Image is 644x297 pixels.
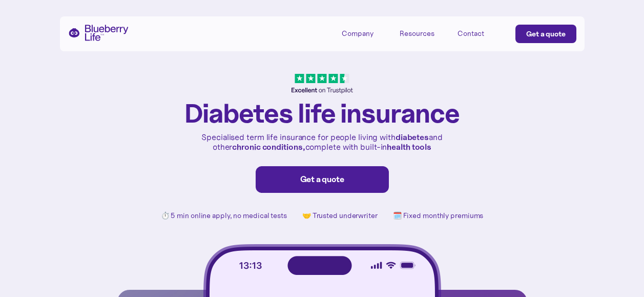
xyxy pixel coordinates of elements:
[232,142,305,152] strong: chronic conditions,
[393,211,484,220] p: 🗓️ Fixed monthly premiums
[161,211,287,220] p: ⏱️ 5 min online apply, no medical tests
[68,25,129,41] a: home
[515,25,576,43] a: Get a quote
[400,29,434,38] div: Resources
[184,99,460,127] h1: Diabetes life insurance
[302,211,378,220] p: 🤝 Trusted underwriter
[458,29,484,38] div: Contact
[199,132,445,152] p: Specialised term life insurance for people living with and other complete with built-in
[256,166,389,193] a: Get a quote
[266,174,378,185] div: Get a quote
[458,25,504,42] a: Contact
[387,142,431,152] strong: health tools
[342,29,373,38] div: Company
[342,25,388,42] div: Company
[526,29,566,39] div: Get a quote
[400,25,446,42] div: Resources
[396,132,429,142] strong: diabetes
